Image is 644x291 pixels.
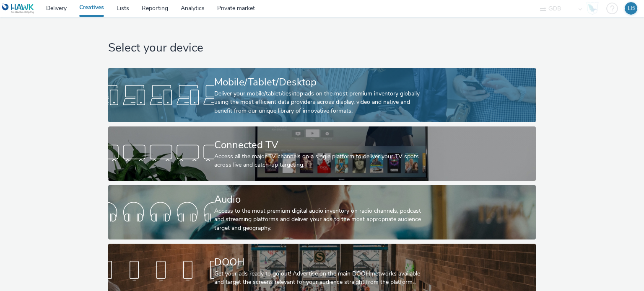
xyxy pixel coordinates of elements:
[214,90,426,115] div: Deliver your mobile/tablet/desktop ads on the most premium inventory globally using the most effi...
[108,126,535,181] a: Connected TVAccess all the major TV channels on a single platform to deliver your TV spots across...
[586,2,599,15] img: Hawk Academy
[2,3,34,14] img: undefined Logo
[628,2,635,15] div: LB
[214,255,426,270] div: DOOH
[108,185,535,239] a: AudioAccess to the most premium digital audio inventory on radio channels, podcast and streaming ...
[214,207,426,232] div: Access to the most premium digital audio inventory on radio channels, podcast and streaming platf...
[108,40,535,56] h1: Select your device
[214,138,426,152] div: Connected TV
[586,2,602,15] a: Hawk Academy
[214,192,426,207] div: Audio
[214,270,426,287] div: Get your ads ready to go out! Advertise on the main DOOH networks available and target the screen...
[108,68,535,122] a: Mobile/Tablet/DesktopDeliver your mobile/tablet/desktop ads on the most premium inventory globall...
[214,75,426,90] div: Mobile/Tablet/Desktop
[214,152,426,170] div: Access all the major TV channels on a single platform to deliver your TV spots across live and ca...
